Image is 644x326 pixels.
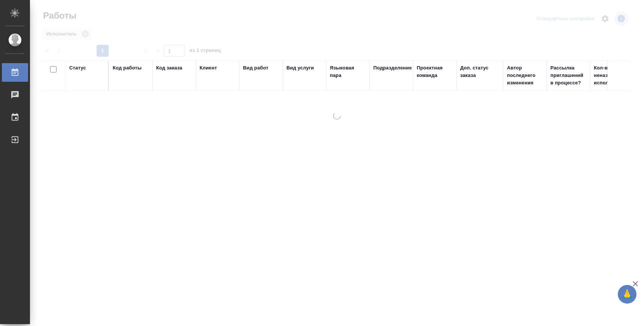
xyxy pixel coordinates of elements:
[156,64,182,72] div: Код заказа
[594,64,639,87] div: Кол-во неназначенных исполнителей
[200,64,217,72] div: Клиент
[373,64,412,72] div: Подразделение
[550,64,586,87] div: Рассылка приглашений в процессе?
[507,64,543,87] div: Автор последнего изменения
[243,64,268,72] div: Вид работ
[621,286,634,302] span: 🙏
[618,285,637,304] button: 🙏
[113,64,142,72] div: Код работы
[460,64,499,79] div: Доп. статус заказа
[330,64,366,79] div: Языковая пара
[69,64,86,72] div: Статус
[417,64,453,79] div: Проектная команда
[286,64,314,72] div: Вид услуги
